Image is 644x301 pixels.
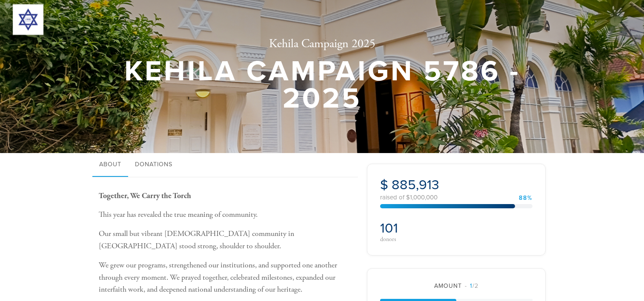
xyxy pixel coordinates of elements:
a: About [92,153,128,177]
b: Together, We Carry the Torch [99,191,191,201]
p: Our small but vibrant [DEMOGRAPHIC_DATA] community in [GEOGRAPHIC_DATA] stood strong, shoulder to... [99,228,354,253]
div: donors [380,236,454,242]
h1: Kehila Campaign 5786 - 2025 [122,58,522,113]
img: 300x300_JWB%20logo.png [13,4,43,35]
a: Donations [128,153,179,177]
div: Amount [380,281,532,290]
p: We grew our programs, strengthened our institutions, and supported one another through every mome... [99,259,354,296]
div: 88% [519,195,532,201]
span: 885,913 [392,177,439,193]
span: 1 [470,282,472,290]
span: /2 [465,282,478,290]
h2: Kehila Campaign 2025 [122,37,522,51]
h2: 101 [380,220,454,236]
span: $ [380,177,388,193]
p: This year has revealed the true meaning of community. [99,209,354,221]
div: raised of $1,000,000 [380,194,532,201]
